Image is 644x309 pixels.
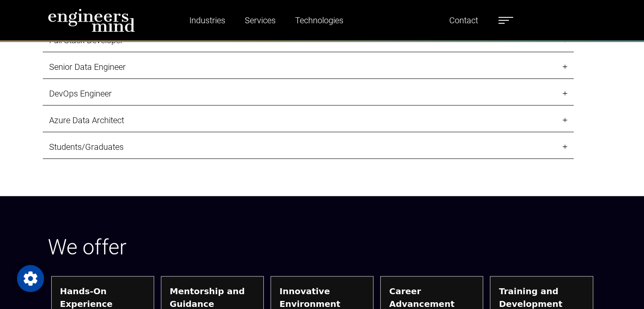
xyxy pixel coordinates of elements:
[43,135,574,159] a: Students/Graduates
[43,109,574,132] a: Azure Data Architect
[241,11,279,30] a: Services
[48,235,127,259] span: We offer
[48,8,135,32] img: logo
[446,11,481,30] a: Contact
[43,55,574,79] a: Senior Data Engineer
[292,11,347,30] a: Technologies
[43,82,574,105] a: DevOps Engineer
[186,11,229,30] a: Industries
